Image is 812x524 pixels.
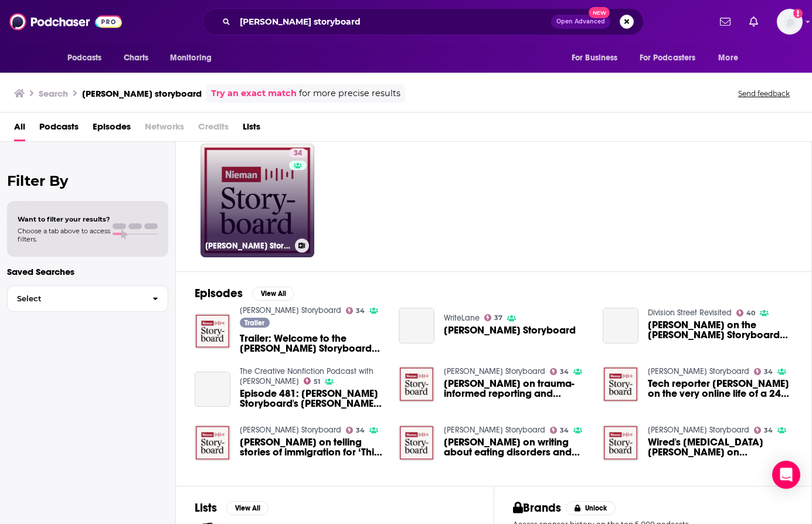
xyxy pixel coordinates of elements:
[346,307,365,314] a: 34
[205,241,290,251] h3: [PERSON_NAME] Storyboard
[201,144,314,257] a: 34[PERSON_NAME] Storyboard
[718,50,738,66] span: More
[566,501,616,515] button: Unlock
[59,47,117,69] button: open menu
[195,314,230,349] a: Trailer: Welcome to the Nieman Storyboard podcast
[560,428,569,433] span: 34
[556,19,605,25] span: Open Advanced
[145,117,184,141] span: Networks
[603,366,638,402] img: Tech reporter Drew Harwell on the very online life of a 24/7 Twitch streamer
[195,372,230,407] a: Episode 481: Nieman Storyboard's Mark Armstrong Believes in the Beginners' Mindset
[444,379,589,399] span: [PERSON_NAME] on trauma-informed reporting and celebrating the 'reported essay'
[444,425,545,435] a: Nieman Storyboard
[240,366,373,386] a: The Creative Nonfiction Podcast with Brendan O'Meara
[764,369,773,375] span: 34
[195,286,243,301] h2: Episodes
[648,379,793,399] span: Tech reporter [PERSON_NAME] on the very online life of a 24/7 Twitch streamer
[198,117,229,141] span: Credits
[235,12,551,31] input: Search podcasts, credits, & more...
[444,379,589,399] a: Erika Hayasaki on trauma-informed reporting and celebrating the 'reported essay'
[550,368,569,375] a: 34
[240,305,341,315] a: Nieman Storyboard
[793,9,803,18] svg: Add a profile image
[777,9,803,35] button: Show profile menu
[203,8,644,35] div: Search podcasts, credits, & more...
[551,15,610,29] button: Open AdvancedNew
[7,172,168,189] h2: Filter By
[648,437,793,457] a: Wired's Makena Kelly on Elon Musk, DOGE, and breaking news narratives
[304,377,321,385] a: 51
[746,311,755,316] span: 40
[243,117,260,141] span: Lists
[9,11,122,33] img: Podchaser - Follow, Share and Rate Podcasts
[14,117,25,141] a: All
[736,309,756,317] a: 40
[195,501,217,515] h2: Lists
[289,148,307,158] a: 34
[550,427,569,434] a: 34
[777,9,803,35] span: Logged in as ereardon
[715,12,735,32] a: Show notifications dropdown
[754,368,773,375] a: 34
[82,88,202,99] h3: [PERSON_NAME] storyboard
[648,379,793,399] a: Tech reporter Drew Harwell on the very online life of a 24/7 Twitch streamer
[18,227,110,243] span: Choose a tab above to access filters.
[18,215,110,223] span: Want to filter your results?
[240,334,385,353] a: Trailer: Welcome to the Nieman Storyboard podcast
[299,87,400,100] span: for more precise results
[735,89,793,98] button: Send feedback
[124,50,149,66] span: Charts
[356,428,365,433] span: 34
[754,427,773,434] a: 34
[162,47,227,69] button: open menu
[710,47,753,69] button: open menu
[93,117,131,141] span: Episodes
[195,425,230,461] img: Nadia Reiman on telling stories of immigration for ‘This American Life’
[399,308,434,343] a: Nieman Storyboard
[444,325,576,335] a: Nieman Storyboard
[399,366,434,402] img: Erika Hayasaki on trauma-informed reporting and celebrating the 'reported essay'
[240,425,341,435] a: Nieman Storyboard
[8,295,143,302] span: Select
[240,334,385,353] span: Trailer: Welcome to the [PERSON_NAME] Storyboard podcast
[244,319,264,326] span: Trailer
[7,266,168,277] p: Saved Searches
[39,117,79,141] a: Podcasts
[444,437,589,457] span: [PERSON_NAME] on writing about eating disorders and navigating ‘the messy middle’ in recovery
[772,461,800,489] div: Open Intercom Messenger
[195,501,269,515] a: ListsView All
[494,315,502,321] span: 37
[444,366,545,376] a: Nieman Storyboard
[648,425,749,435] a: Nieman Storyboard
[648,320,793,340] a: Mary Schmich on the Nieman Storyboard Podcast
[444,313,480,323] a: WriteLane
[314,379,320,385] span: 51
[116,47,156,69] a: Charts
[240,389,385,409] a: Episode 481: Nieman Storyboard's Mark Armstrong Believes in the Beginners' Mindset
[67,50,102,66] span: Podcasts
[444,325,576,335] span: [PERSON_NAME] Storyboard
[252,287,294,301] button: View All
[648,366,749,376] a: Nieman Storyboard
[294,148,302,159] span: 34
[240,437,385,457] a: Nadia Reiman on telling stories of immigration for ‘This American Life’
[170,50,212,66] span: Monitoring
[211,87,297,100] a: Try an exact match
[39,88,68,99] h3: Search
[399,425,434,461] img: Mallary Tenore Tarpley on writing about eating disorders and navigating ‘the messy middle’ in rec...
[513,501,562,515] h2: Brands
[356,308,365,314] span: 34
[589,7,610,18] span: New
[195,286,294,301] a: EpisodesView All
[603,308,638,343] a: Mary Schmich on the Nieman Storyboard Podcast
[603,425,638,461] img: Wired's Makena Kelly on Elon Musk, DOGE, and breaking news narratives
[7,285,168,312] button: Select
